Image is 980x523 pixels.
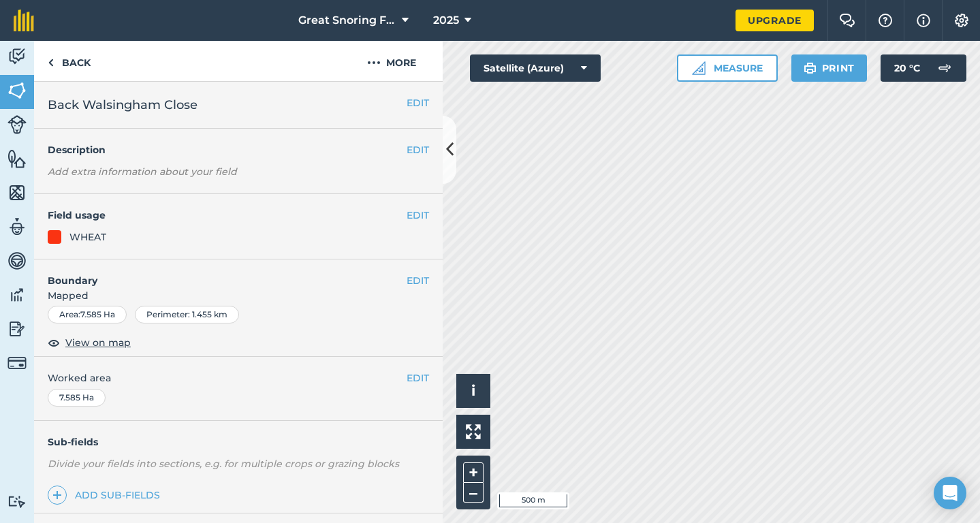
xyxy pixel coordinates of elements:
[48,165,237,178] em: Add extra information about your field
[34,41,104,81] a: Back
[407,142,429,157] button: EDIT
[471,382,475,399] span: i
[48,306,127,323] div: Area : 7.585 Ha
[804,60,817,76] img: svg+xml;base64,PHN2ZyB4bWxucz0iaHR0cDovL3d3dy53My5vcmcvMjAwMC9zdmciIHdpZHRoPSIxOSIgaGVpZ2h0PSIyNC...
[433,12,459,29] span: 2025
[692,61,706,75] img: Ruler icon
[7,148,27,169] img: svg+xml;base64,PHN2ZyB4bWxucz0iaHR0cDovL3d3dy53My5vcmcvMjAwMC9zdmciIHdpZHRoPSI1NiIgaGVpZ2h0PSI2MC...
[791,54,868,82] button: Print
[34,434,443,449] h4: Sub-fields
[7,319,27,339] img: svg+xml;base64,PD94bWwgdmVyc2lvbj0iMS4wIiBlbmNvZGluZz0idXRmLTgiPz4KPCEtLSBHZW5lcmF0b3I6IEFkb2JlIE...
[839,14,855,27] img: Two speech bubbles overlapping with the left bubble in the forefront
[135,306,239,323] div: Perimeter : 1.455 km
[48,458,399,470] em: Divide your fields into sections, e.g. for multiple crops or grazing blocks
[298,12,396,29] span: Great Snoring Farm
[69,229,106,244] div: WHEAT
[463,462,484,483] button: +
[7,353,27,373] img: svg+xml;base64,PD94bWwgdmVyc2lvbj0iMS4wIiBlbmNvZGluZz0idXRmLTgiPz4KPCEtLSBHZW5lcmF0b3I6IEFkb2JlIE...
[456,374,490,408] button: i
[407,370,429,385] button: EDIT
[736,10,814,31] a: Upgrade
[7,251,27,271] img: svg+xml;base64,PD94bWwgdmVyc2lvbj0iMS4wIiBlbmNvZGluZz0idXRmLTgiPz4KPCEtLSBHZW5lcmF0b3I6IEFkb2JlIE...
[7,183,27,203] img: svg+xml;base64,PHN2ZyB4bWxucz0iaHR0cDovL3d3dy53My5vcmcvMjAwMC9zdmciIHdpZHRoPSI1NiIgaGVpZ2h0PSI2MC...
[48,95,197,114] span: Back Walsingham Close
[953,14,970,27] img: A cog icon
[48,54,54,71] img: svg+xml;base64,PHN2ZyB4bWxucz0iaHR0cDovL3d3dy53My5vcmcvMjAwMC9zdmciIHdpZHRoPSI5IiBoZWlnaHQ9IjI0Ii...
[48,370,429,385] span: Worked area
[34,259,407,288] h4: Boundary
[463,483,484,503] button: –
[407,208,429,223] button: EDIT
[677,54,778,82] button: Measure
[407,273,429,288] button: EDIT
[14,10,34,31] img: fieldmargin Logo
[877,14,894,27] img: A question mark icon
[894,54,920,82] span: 20 ° C
[917,12,930,29] img: svg+xml;base64,PHN2ZyB4bWxucz0iaHR0cDovL3d3dy53My5vcmcvMjAwMC9zdmciIHdpZHRoPSIxNyIgaGVpZ2h0PSIxNy...
[931,54,958,82] img: svg+xml;base64,PD94bWwgdmVyc2lvbj0iMS4wIiBlbmNvZGluZz0idXRmLTgiPz4KPCEtLSBHZW5lcmF0b3I6IEFkb2JlIE...
[367,54,381,71] img: svg+xml;base64,PHN2ZyB4bWxucz0iaHR0cDovL3d3dy53My5vcmcvMjAwMC9zdmciIHdpZHRoPSIyMCIgaGVpZ2h0PSIyNC...
[52,487,62,503] img: svg+xml;base64,PHN2ZyB4bWxucz0iaHR0cDovL3d3dy53My5vcmcvMjAwMC9zdmciIHdpZHRoPSIxNCIgaGVpZ2h0PSIyNC...
[407,95,429,110] button: EDIT
[7,495,27,508] img: svg+xml;base64,PD94bWwgdmVyc2lvbj0iMS4wIiBlbmNvZGluZz0idXRmLTgiPz4KPCEtLSBHZW5lcmF0b3I6IEFkb2JlIE...
[881,54,966,82] button: 20 °C
[7,285,27,305] img: svg+xml;base64,PD94bWwgdmVyc2lvbj0iMS4wIiBlbmNvZGluZz0idXRmLTgiPz4KPCEtLSBHZW5lcmF0b3I6IEFkb2JlIE...
[48,389,106,407] div: 7.585 Ha
[466,424,481,439] img: Four arrows, one pointing top left, one top right, one bottom right and the last bottom left
[48,486,165,505] a: Add sub-fields
[341,41,443,81] button: More
[7,46,27,67] img: svg+xml;base64,PD94bWwgdmVyc2lvbj0iMS4wIiBlbmNvZGluZz0idXRmLTgiPz4KPCEtLSBHZW5lcmF0b3I6IEFkb2JlIE...
[934,477,966,509] div: Open Intercom Messenger
[7,217,27,237] img: svg+xml;base64,PD94bWwgdmVyc2lvbj0iMS4wIiBlbmNvZGluZz0idXRmLTgiPz4KPCEtLSBHZW5lcmF0b3I6IEFkb2JlIE...
[48,142,429,157] h4: Description
[470,54,601,82] button: Satellite (Azure)
[48,208,407,223] h4: Field usage
[48,334,131,351] button: View on map
[7,80,27,101] img: svg+xml;base64,PHN2ZyB4bWxucz0iaHR0cDovL3d3dy53My5vcmcvMjAwMC9zdmciIHdpZHRoPSI1NiIgaGVpZ2h0PSI2MC...
[34,288,443,303] span: Mapped
[48,334,60,351] img: svg+xml;base64,PHN2ZyB4bWxucz0iaHR0cDovL3d3dy53My5vcmcvMjAwMC9zdmciIHdpZHRoPSIxOCIgaGVpZ2h0PSIyNC...
[65,335,131,350] span: View on map
[7,115,27,134] img: svg+xml;base64,PD94bWwgdmVyc2lvbj0iMS4wIiBlbmNvZGluZz0idXRmLTgiPz4KPCEtLSBHZW5lcmF0b3I6IEFkb2JlIE...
